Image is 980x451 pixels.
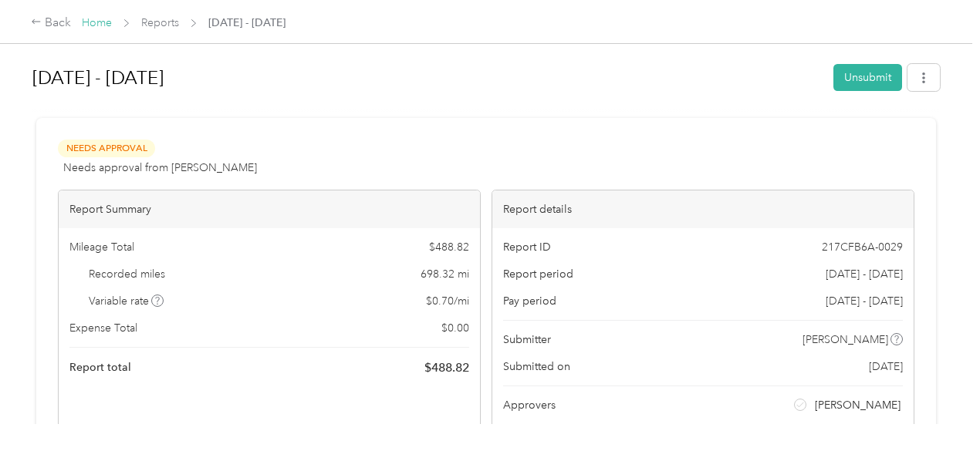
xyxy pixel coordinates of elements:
span: Expense Total [69,320,137,336]
button: Unsubmit [833,64,902,91]
span: 217CFB6A-0029 [822,239,903,255]
span: Needs Approval [58,140,155,157]
h1: Sep 1 - 30, 2025 [32,59,823,96]
span: Recorded miles [89,266,165,282]
span: $ 488.82 [429,239,469,255]
iframe: Everlance-gr Chat Button Frame [894,365,980,451]
span: Needs approval from [PERSON_NAME] [63,160,257,176]
span: $ 0.00 [441,320,469,336]
span: Submitted on [503,358,570,375]
div: Back [31,14,71,32]
span: [PERSON_NAME] [815,397,901,413]
div: Report Summary [59,190,480,228]
span: Approvers [503,397,556,413]
span: [DATE] - [DATE] [826,293,903,309]
span: Report total [69,359,131,375]
span: Mileage Total [69,239,134,255]
span: [DATE] - [DATE] [826,266,903,282]
span: 698.32 mi [421,266,469,282]
div: Report details [492,190,914,228]
span: Submitter [503,332,551,348]
span: [DATE] - [DATE] [208,15,286,31]
span: Pay period [503,293,556,309]
a: Home [82,16,112,29]
span: $ 0.70 / mi [426,293,469,309]
span: Variable rate [89,293,164,309]
span: Report period [503,266,573,282]
span: Report ID [503,239,551,255]
span: [PERSON_NAME] [803,332,888,348]
a: Reports [141,16,179,29]
span: [DATE] [869,358,903,375]
span: $ 488.82 [424,358,469,377]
